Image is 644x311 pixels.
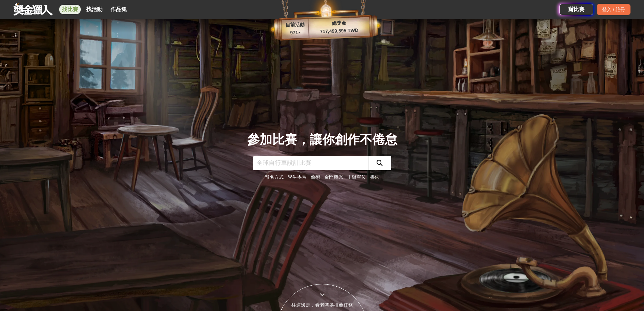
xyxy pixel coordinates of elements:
div: 往這邊走，看老闆娘推薦任務 [277,302,367,309]
div: 登入 / 註冊 [597,4,630,15]
p: 971 ▴ [282,29,309,37]
a: 作品集 [108,5,129,14]
p: 717,499,595 TWD [309,26,370,36]
a: 找活動 [84,5,105,14]
a: 藝術 [311,174,320,180]
div: 參加比賽，讓你創作不倦怠 [247,130,397,149]
a: 找比賽 [59,5,81,14]
p: 總獎金 [308,19,369,28]
p: 目前活動 [281,21,309,29]
a: 書法 [370,174,380,180]
input: 全球自行車設計比賽 [253,156,368,170]
a: 報名方式 [265,174,284,180]
a: 辦比賽 [559,4,593,15]
a: 金門觀光 [324,174,343,180]
a: 主辦單位 [347,174,366,180]
a: 學生學習 [288,174,307,180]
